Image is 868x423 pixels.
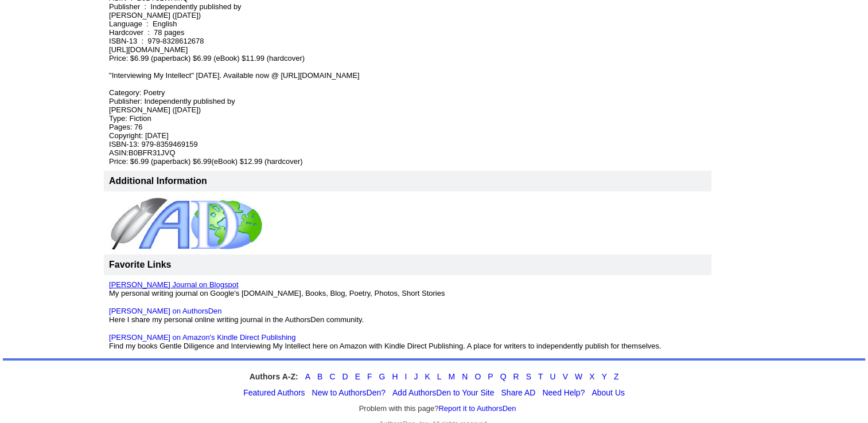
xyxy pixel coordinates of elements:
a: Add AuthorsDen to Your Site [392,388,494,397]
a: C [329,372,335,381]
font: Additional Information [109,176,207,186]
a: N [462,372,468,381]
a: B [317,372,322,381]
a: D [342,372,348,381]
a: T [538,372,543,381]
a: Report it to AuthorsDen [438,404,516,413]
a: Need Help? [542,388,585,397]
a: F [367,372,372,381]
a: H [392,372,398,381]
a: L [437,372,442,381]
font: Here I share my personal online writing journal in the AuthorsDen community. [109,307,364,324]
a: U [550,372,555,381]
img: adlogo.jpg [109,197,263,249]
font: My personal writing journal on Google's [DOMAIN_NAME], Books, Blog, Poetry, Photos, Short Stories [109,280,445,297]
a: About Us [591,388,625,397]
a: R [513,372,519,381]
a: [PERSON_NAME] on Amazon's Kindle Direct Publishing [109,333,295,342]
a: E [355,372,360,381]
a: A [305,372,310,381]
a: Q [500,372,507,381]
a: J [414,372,418,381]
a: [PERSON_NAME] on AuthorsDen [109,307,222,315]
a: Featured Authors [243,388,305,397]
strong: Authors A-Z: [250,372,298,381]
a: G [379,372,385,381]
a: M [449,372,456,381]
font: Favorite Links [109,260,171,269]
a: K [425,372,430,381]
a: Z [614,372,619,381]
a: [PERSON_NAME] Journal on Blogspot [109,280,238,289]
a: X [589,372,594,381]
a: Y [602,372,607,381]
a: New to AuthorsDen? [312,388,386,397]
a: I [404,372,407,381]
a: P [488,372,493,381]
font: Problem with this page? [359,404,516,413]
a: V [563,372,568,381]
font: Find my books Gentle Diligence and Interviewing My Intellect here on Amazon with Kindle Direct Pu... [109,333,661,350]
a: O [474,372,481,381]
a: W [575,372,582,381]
a: Share AD [501,388,535,397]
a: S [526,372,531,381]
